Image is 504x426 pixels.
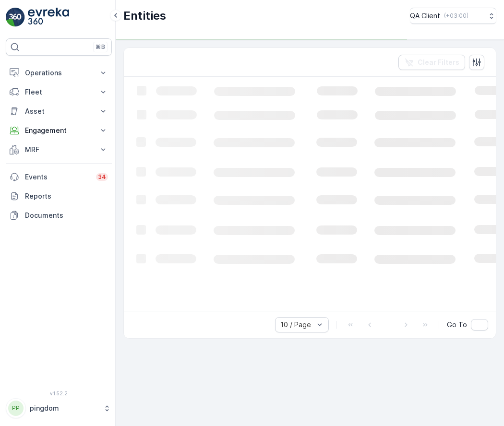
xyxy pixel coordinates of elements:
button: Fleet [6,83,112,102]
p: ⌘B [96,43,105,51]
p: Engagement [25,126,93,135]
p: MRF [25,145,93,154]
p: Asset [25,106,93,116]
img: logo_light-DOdMpM7g.png [28,8,69,27]
p: Entities [123,8,166,24]
p: Fleet [25,87,93,97]
button: MRF [6,140,112,159]
span: Go To [447,320,467,330]
button: Engagement [6,121,112,140]
p: ( +03:00 ) [444,12,468,20]
a: Documents [6,206,112,225]
button: Clear Filters [398,55,465,70]
p: pingdom [30,403,98,413]
span: v 1.52.2 [6,390,112,396]
p: QA Client [410,11,440,21]
div: PP [8,401,24,416]
a: Events34 [6,167,112,187]
p: Clear Filters [418,58,459,67]
p: Events [25,172,90,182]
p: 34 [98,173,106,181]
p: Reports [25,191,108,201]
button: Operations [6,63,112,83]
button: Asset [6,102,112,121]
button: PPpingdom [6,398,112,418]
button: QA Client(+03:00) [410,8,496,24]
a: Reports [6,187,112,206]
p: Documents [25,211,108,220]
p: Operations [25,68,93,78]
img: logo [6,8,25,27]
